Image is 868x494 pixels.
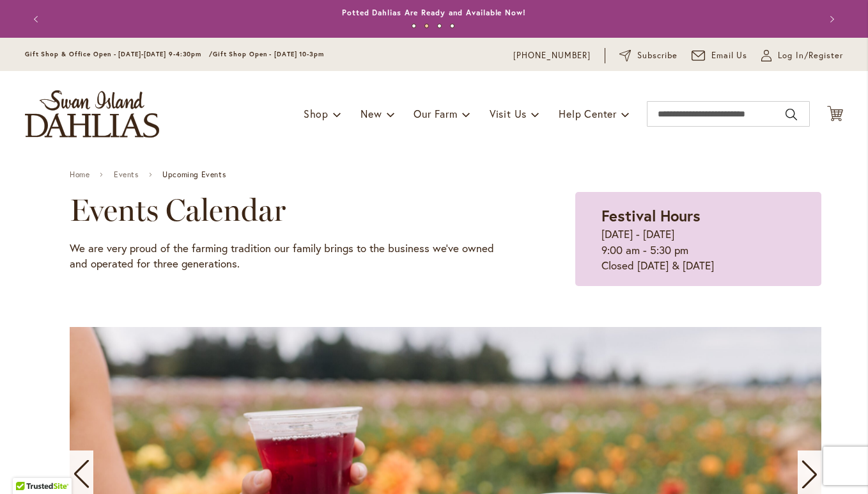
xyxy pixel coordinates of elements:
span: Gift Shop & Office Open - [DATE]-[DATE] 9-4:30pm / [25,50,213,58]
span: Help Center [559,107,617,120]
span: Our Farm [414,107,457,120]
button: 1 of 4 [412,24,416,28]
span: Shop [304,107,329,120]
a: [PHONE_NUMBER] [513,49,591,62]
a: Subscribe [619,49,678,62]
button: 2 of 4 [424,24,429,28]
a: Email Us [692,49,748,62]
span: Visit Us [490,107,527,120]
span: New [360,107,382,120]
a: store logo [25,90,159,138]
button: 4 of 4 [450,24,454,28]
p: [DATE] - [DATE] 9:00 am - 5:30 pm Closed [DATE] & [DATE] [601,227,795,273]
a: Log In/Register [761,49,843,62]
span: Upcoming Events [162,170,226,179]
button: Previous [25,6,50,32]
span: Gift Shop Open - [DATE] 10-3pm [213,50,324,58]
a: Potted Dahlias Are Ready and Available Now! [342,8,526,17]
h2: Events Calendar [70,192,511,228]
a: Events [114,170,139,179]
p: We are very proud of the farming tradition our family brings to the business we've owned and oper... [70,241,511,272]
a: Home [70,170,89,179]
iframe: Launch Accessibility Center [10,449,45,484]
button: 3 of 4 [437,24,442,28]
strong: Festival Hours [601,205,701,226]
span: Email Us [711,49,748,62]
span: Log In/Register [778,49,843,62]
span: Subscribe [637,49,678,62]
button: Next [818,6,843,32]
